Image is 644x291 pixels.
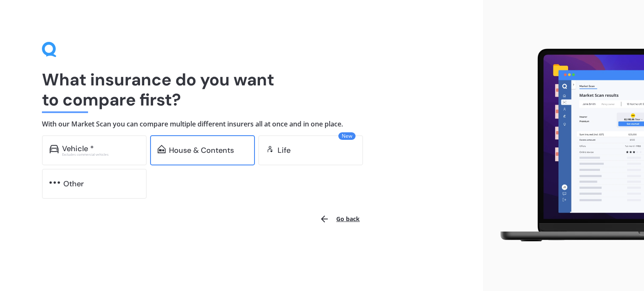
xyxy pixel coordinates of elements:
[49,145,59,153] img: car.f15378c7a67c060ca3f3.svg
[169,146,234,155] div: House & Contents
[63,180,84,188] div: Other
[49,178,60,187] img: other.81dba5aafe580aa69f38.svg
[42,120,441,129] h4: With our Market Scan you can compare multiple different insurers all at once and in one place.
[62,153,139,156] div: Excludes commercial vehicles
[338,132,356,140] span: New
[42,70,441,110] h1: What insurance do you want to compare first?
[490,44,644,247] img: laptop.webp
[278,146,291,155] div: Life
[62,144,94,153] div: Vehicle *
[158,145,166,153] img: home-and-contents.b802091223b8502ef2dd.svg
[314,209,365,229] button: Go back
[266,145,274,153] img: life.f720d6a2d7cdcd3ad642.svg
